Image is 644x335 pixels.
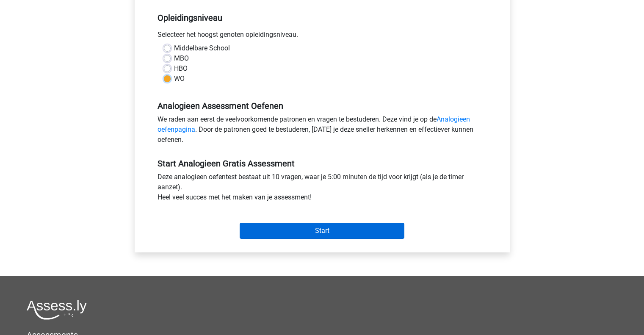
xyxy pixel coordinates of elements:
[174,64,188,74] label: HBO
[27,300,87,320] img: Assessly logo
[174,74,185,84] label: WO
[174,53,189,64] label: MBO
[151,30,493,43] div: Selecteer het hoogst genoten opleidingsniveau.
[240,223,404,239] input: Start
[151,114,493,148] div: We raden aan eerst de veelvoorkomende patronen en vragen te bestuderen. Deze vind je op de . Door...
[158,101,487,111] h5: Analogieen Assessment Oefenen
[151,172,493,206] div: Deze analogieen oefentest bestaat uit 10 vragen, waar je 5:00 minuten de tijd voor krijgt (als je...
[174,43,230,53] label: Middelbare School
[158,9,487,26] h5: Opleidingsniveau
[158,158,487,169] h5: Start Analogieen Gratis Assessment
